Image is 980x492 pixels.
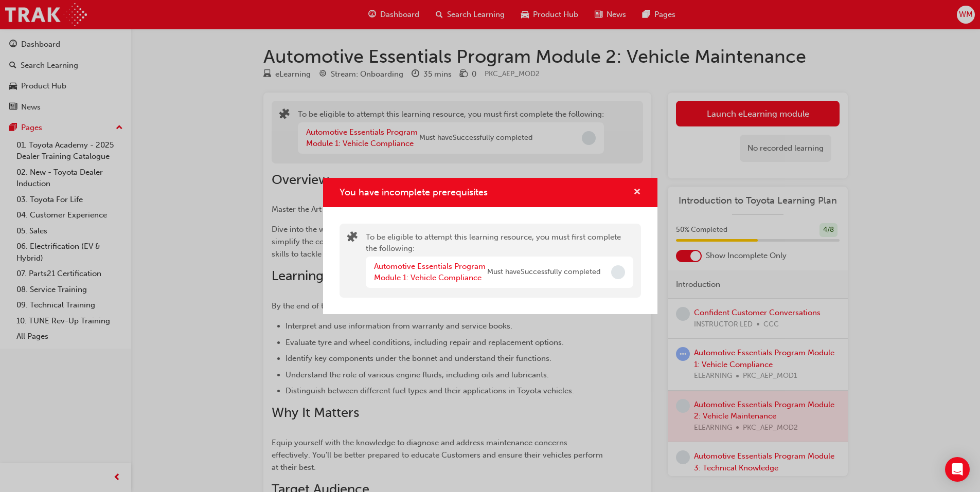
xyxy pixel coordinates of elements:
div: To be eligible to attempt this learning resource, you must first complete the following: [366,231,633,290]
span: You have incomplete prerequisites [340,187,488,198]
span: Incomplete [611,265,625,279]
div: You have incomplete prerequisites [323,178,657,314]
span: puzzle-icon [347,232,358,244]
span: cross-icon [633,188,641,197]
div: Open Intercom Messenger [945,457,970,482]
span: Must have Successfully completed [487,266,600,278]
a: Automotive Essentials Program Module 1: Vehicle Compliance [374,262,486,283]
button: cross-icon [633,186,641,199]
